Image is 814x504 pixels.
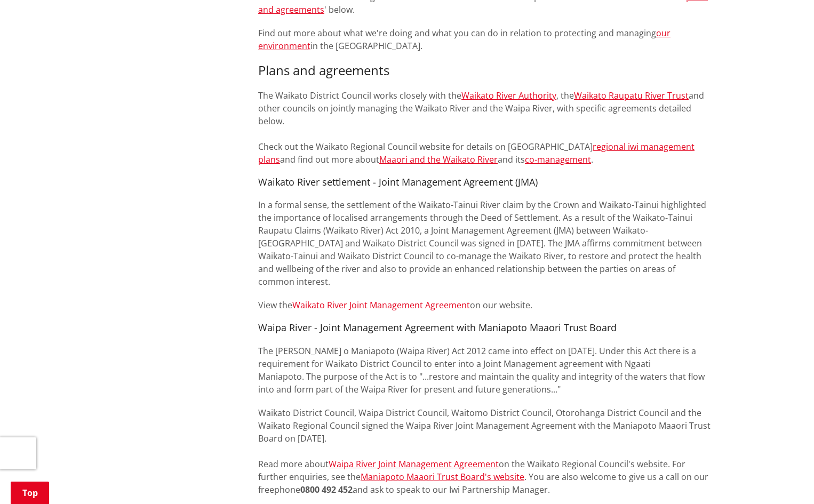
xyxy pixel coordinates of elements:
p: The Waikato District Council works closely with the , the and other councils on jointly managing ... [258,89,713,166]
p: View the on our website. [258,299,713,311]
h4: Waikato River settlement - Joint Management Agreement (JMA) [258,177,713,188]
a: Maaori and the Waikato River [379,154,498,165]
a: Maniapoto Maaori Trust Board's website [361,471,524,483]
a: Waikato River Joint Management Agreement [292,299,470,311]
a: co-management [525,154,591,165]
p: Find out more about what we're doing and what you can do in relation to protecting and managing i... [258,27,713,52]
p: Waikato District Council, Waipa District Council, Waitomo District Council, Otorohanga District C... [258,406,713,496]
span: Plans and agreements [258,61,389,79]
a: regional iwi management plans [258,141,695,165]
a: our environment [258,27,671,52]
a: Waikato Raupatu River Trust [574,90,689,101]
strong: 0800 492 452 [300,484,353,495]
a: Top [11,482,49,504]
span: The [PERSON_NAME] o Maniapoto (Waipa River) Act 2012 came into effect on [DATE]. Under this Act t... [258,345,705,395]
span: In a formal sense, the settlement of the Waikato-Tainui River claim by the Crown and Waikato-Tain... [258,199,706,287]
a: Waipa River Joint Management Agreement [329,458,499,470]
a: Waikato River Authority [461,90,556,101]
iframe: Messenger Launcher [765,459,803,498]
h4: Waipa River - Joint Management Agreement with Maniapoto Maaori Trust Board [258,322,713,334]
